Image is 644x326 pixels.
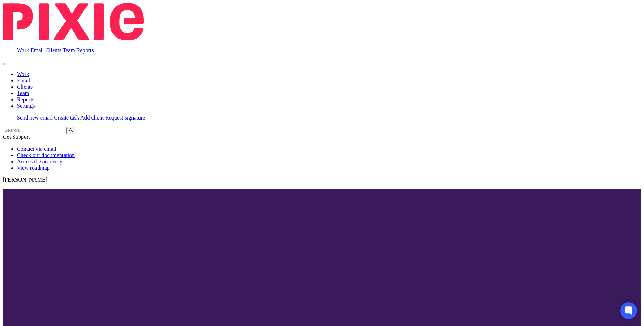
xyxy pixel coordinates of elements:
p: [PERSON_NAME] [3,177,641,183]
button: Search [66,127,75,134]
a: Reports [17,96,34,102]
a: Reports [76,47,94,53]
a: Team [62,47,75,53]
a: Clients [17,84,33,90]
a: Work [17,71,29,77]
a: Email [17,77,30,83]
a: Check our documentation [17,152,75,158]
a: View roadmap [17,165,50,171]
a: Access the academy [17,158,62,164]
a: Work [17,47,29,53]
a: Send new email [17,115,53,121]
a: Team [17,90,29,96]
a: Settings [17,103,35,109]
input: Search [3,127,65,134]
a: Clients [45,47,61,53]
img: Pixie [3,3,144,40]
span: Get Support [3,134,30,140]
a: Add client [80,115,104,121]
a: Contact via email [17,146,56,152]
a: Request signature [105,115,145,121]
a: Create task [54,115,79,121]
a: Email [30,47,44,53]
